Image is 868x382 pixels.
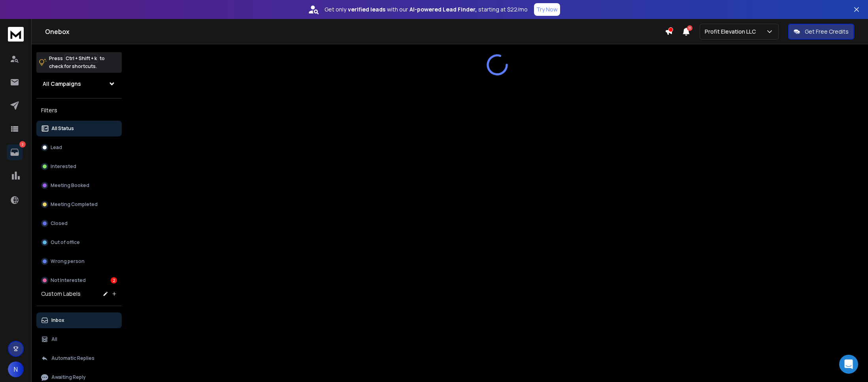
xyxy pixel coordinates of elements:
[36,331,122,347] button: All
[51,201,98,208] p: Meeting Completed
[51,355,94,361] p: Automatic Replies
[51,317,64,323] p: Inbox
[111,277,117,284] div: 2
[51,144,62,151] p: Lead
[36,76,122,92] button: All Campaigns
[409,6,477,13] strong: AI-powered Lead Finder,
[51,336,57,342] p: All
[705,28,759,36] p: Profit Elevation LLC
[49,55,105,70] p: Press to check for shortcuts.
[19,141,26,148] p: 2
[36,253,122,269] button: Wrong person
[36,140,122,155] button: Lead
[536,6,558,13] p: Try Now
[45,27,665,36] h1: Onebox
[788,24,854,40] button: Get Free Credits
[805,28,849,36] p: Get Free Credits
[41,290,81,298] h3: Custom Labels
[51,125,74,132] p: All Status
[36,350,122,366] button: Automatic Replies
[8,27,24,42] img: logo
[36,178,122,193] button: Meeting Booked
[36,234,122,250] button: Out of office
[36,159,122,174] button: Interested
[36,216,122,231] button: Closed
[36,272,122,288] button: Not Interested2
[8,361,24,377] button: N
[36,197,122,212] button: Meeting Completed
[51,239,80,246] p: Out of office
[534,3,560,16] button: Try Now
[36,105,122,116] h3: Filters
[51,182,89,189] p: Meeting Booked
[51,277,86,284] p: Not Interested
[36,121,122,136] button: All Status
[51,258,85,265] p: Wrong person
[36,312,122,328] button: Inbox
[687,25,693,31] span: 11
[839,355,858,374] div: Open Intercom Messenger
[348,6,385,13] strong: verified leads
[51,163,76,170] p: Interested
[51,220,68,227] p: Closed
[325,6,528,13] p: Get only with our starting at $22/mo
[7,144,23,160] a: 2
[64,54,98,63] span: Ctrl + Shift + k
[43,80,81,88] h1: All Campaigns
[51,374,86,380] p: Awaiting Reply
